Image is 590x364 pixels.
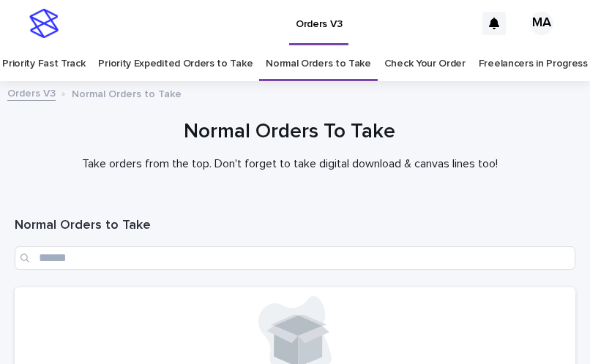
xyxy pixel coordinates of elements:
[15,157,564,171] p: Take orders from the top. Don't forget to take digital download & canvas lines too!
[15,217,575,235] h1: Normal Orders to Take
[266,47,371,81] a: Normal Orders to Take
[384,47,466,81] a: Check Your Order
[2,47,85,81] a: Priority Fast Track
[7,84,56,101] a: Orders V3
[530,12,553,35] div: MA
[29,9,59,38] img: stacker-logo-s-only.png
[98,47,253,81] a: Priority Expedited Orders to Take
[479,47,588,81] a: Freelancers in Progress
[15,246,575,270] input: Search
[15,118,564,145] h1: Normal Orders To Take
[72,85,182,101] p: Normal Orders to Take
